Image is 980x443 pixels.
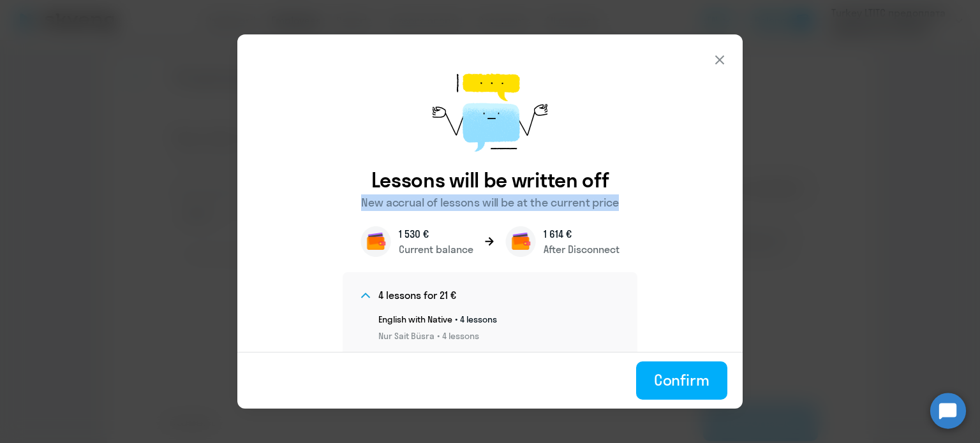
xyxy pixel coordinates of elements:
p: 1 530 € [399,226,473,242]
p: After Disconnect [544,242,620,257]
span: 4 lessons [442,330,479,342]
p: New accrual of lessons will be at the current price [361,194,619,211]
img: message-sent.png [433,60,547,167]
div: Confirm [654,370,709,390]
img: wallet.png [360,226,391,257]
h3: Lessons will be written off [371,167,609,192]
span: • [437,330,440,342]
span: • [455,314,457,325]
button: Confirm [636,361,727,400]
p: Current balance [399,242,473,257]
p: 1 614 € [544,226,620,242]
span: 4 lessons [460,314,497,325]
p: English with Native [378,314,452,325]
h4: 4 lessons for 21 € [378,288,456,302]
span: Nur Sait Büsra [378,330,434,342]
img: wallet.png [505,226,536,257]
